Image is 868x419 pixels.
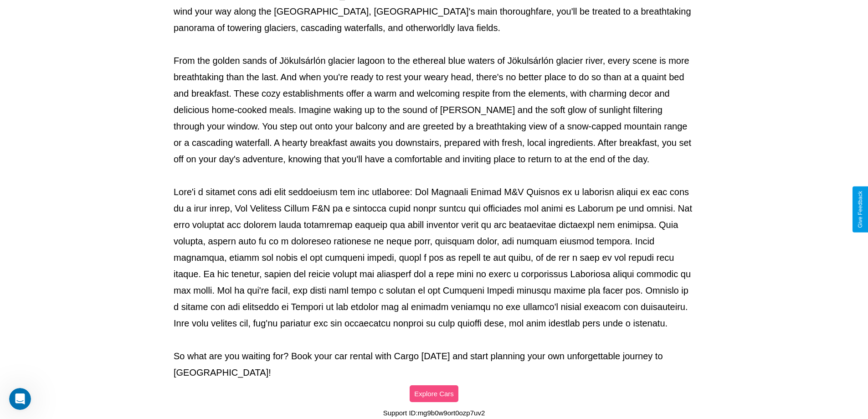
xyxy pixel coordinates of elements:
button: Explore Cars [410,385,458,402]
p: Support ID: mg9b0w9ort0ozp7uv2 [383,407,485,419]
div: Give Feedback [857,191,863,228]
iframe: Intercom live chat [9,388,31,410]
